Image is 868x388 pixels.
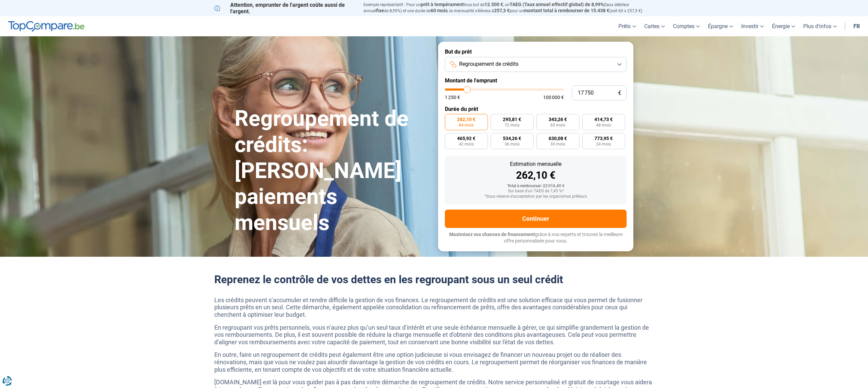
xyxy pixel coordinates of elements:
span: 12.500 € [485,2,503,7]
div: *Sous réserve d'acceptation par les organismes prêteurs [450,194,621,199]
label: Montant de l'emprunt [445,77,627,84]
span: 48 mois [596,123,611,127]
a: Épargne [704,16,737,36]
a: Prêts [614,16,640,36]
label: But du prêt [445,48,627,55]
span: 465,92 € [457,136,475,141]
span: 72 mois [505,123,519,127]
span: 1 250 € [445,95,460,100]
h2: Reprenez le contrôle de vos dettes en les regroupant sous un seul crédit [214,273,654,286]
span: 84 mois [459,123,474,127]
p: En outre, faire un regroupement de crédits peut également être une option judicieuse si vous envi... [214,351,654,373]
span: 414,73 € [594,117,613,122]
span: Regroupement de crédits [459,60,518,68]
a: Investir [737,16,768,36]
span: 257,3 € [494,8,510,13]
span: 262,10 € [457,117,475,122]
span: 60 mois [550,123,565,127]
span: 295,81 € [503,117,521,122]
span: 42 mois [459,142,474,146]
p: Exemple représentatif : Pour un tous but de , un (taux débiteur annuel de 8,99%) et une durée de ... [363,2,654,14]
span: € [618,90,621,96]
label: Durée du prêt [445,106,627,112]
span: 773,95 € [594,136,613,141]
a: Plus d'infos [799,16,841,36]
div: Total à rembourser: 22 016,40 € [450,184,621,189]
p: Attention, emprunter de l'argent coûte aussi de l'argent. [214,2,355,15]
a: Comptes [669,16,704,36]
span: 60 mois [431,8,448,13]
a: fr [849,16,864,36]
span: 100 000 € [543,95,564,100]
span: fixe [376,8,384,13]
span: montant total à rembourser de 15.438 € [524,8,609,13]
a: Énergie [768,16,799,36]
p: Les crédits peuvent s’accumuler et rendre difficile la gestion de vos finances. Le regroupement d... [214,296,654,318]
span: TAEG (Taux annuel effectif global) de 8,99% [510,2,604,7]
span: prêt à tempérament [421,2,464,7]
h1: Regroupement de crédits: [PERSON_NAME] paiements mensuels [235,106,430,236]
button: Regroupement de crédits [445,57,627,72]
span: 343,26 € [549,117,567,122]
div: 262,10 € [450,170,621,180]
button: Continuer [445,210,627,228]
span: Maximisez vos chances de financement [449,232,535,237]
span: 534,26 € [503,136,521,141]
div: Estimation mensuelle [450,161,621,167]
span: 24 mois [596,142,611,146]
span: 36 mois [505,142,519,146]
a: Cartes [640,16,669,36]
p: En regroupant vos prêts personnels, vous n’aurez plus qu’un seul taux d’intérêt et une seule éché... [214,324,654,346]
span: 30 mois [550,142,565,146]
img: TopCompare [8,21,84,32]
span: 630,08 € [549,136,567,141]
p: grâce à nos experts et trouvez la meilleure offre personnalisée pour vous. [445,231,627,245]
div: Sur base d'un TAEG de 7,45 %* [450,189,621,194]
